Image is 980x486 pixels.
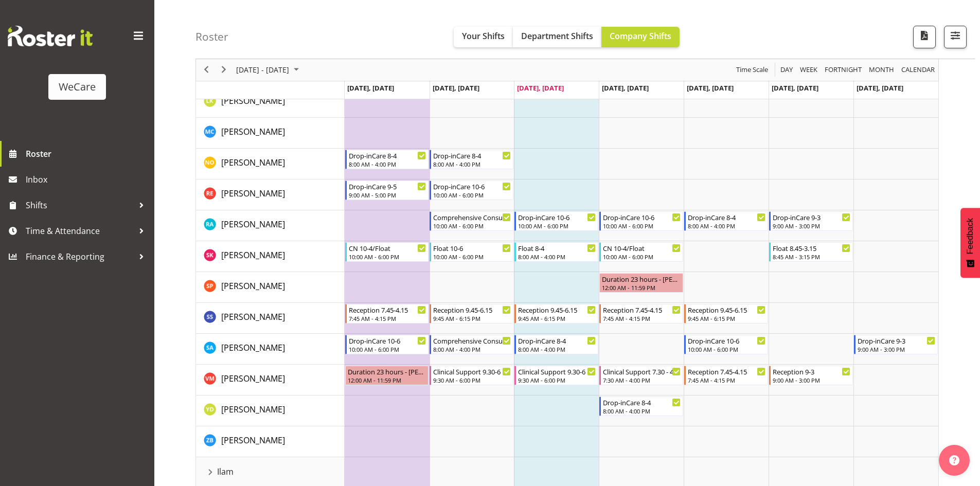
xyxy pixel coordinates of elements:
[430,150,513,169] div: Natasha Ottley"s event - Drop-inCare 8-4 Begin From Tuesday, September 23, 2025 at 8:00:00 AM GMT...
[433,253,511,261] div: 10:00 AM - 6:00 PM
[602,83,649,93] span: [DATE], [DATE]
[196,334,345,365] td: Sarah Abbott resource
[857,83,903,93] span: [DATE], [DATE]
[8,26,93,46] img: Rosterit website logo
[430,366,513,385] div: Viktoriia Molchanova"s event - Clinical Support 9.30-6 Begin From Tuesday, September 23, 2025 at ...
[345,242,429,262] div: Saahit Kour"s event - CN 10-4/Float Begin From Monday, September 22, 2025 at 10:00:00 AM GMT+12:0...
[349,191,426,199] div: 9:00 AM - 5:00 PM
[433,366,511,376] div: Clinical Support 9.30-6
[688,376,765,384] div: 7:45 AM - 4:15 PM
[602,283,681,292] div: 12:00 AM - 11:59 PM
[599,366,683,385] div: Viktoriia Molchanova"s event - Clinical Support 7.30 - 4 Begin From Thursday, September 25, 2025 ...
[347,83,394,93] span: [DATE], [DATE]
[196,118,345,149] td: Mary Childs resource
[518,376,596,384] div: 9:30 AM - 6:00 PM
[349,335,426,346] div: Drop-inCare 10-6
[200,64,213,77] button: Previous
[348,376,426,384] div: 12:00 AM - 11:59 PM
[196,365,345,395] td: Viktoriia Molchanova resource
[688,335,765,346] div: Drop-inCare 10-6
[824,64,863,77] span: Fortnight
[349,304,426,315] div: Reception 7.45-4.15
[196,241,345,272] td: Saahit Kour resource
[518,345,596,353] div: 8:00 AM - 4:00 PM
[603,376,681,384] div: 7:30 AM - 4:00 PM
[773,222,850,230] div: 9:00 AM - 3:00 PM
[518,212,596,222] div: Drop-inCare 10-6
[688,222,765,230] div: 8:00 AM - 4:00 PM
[799,64,818,77] span: Week
[196,303,345,334] td: Sara Sherwin resource
[601,27,680,47] button: Company Shifts
[433,376,511,384] div: 9:30 AM - 6:00 PM
[26,197,134,213] span: Shifts
[233,59,305,81] div: September 22 - 28, 2025
[518,304,596,315] div: Reception 9.45-6.15
[798,64,819,77] button: Timeline Week
[221,435,285,446] span: [PERSON_NAME]
[433,335,511,346] div: Comprehensive Consult 8-4
[610,30,671,42] span: Company Shifts
[221,218,285,230] a: [PERSON_NAME]
[858,345,935,353] div: 9:00 AM - 3:00 PM
[349,181,426,191] div: Drop-inCare 9-5
[215,59,233,81] div: next period
[221,342,285,353] span: [PERSON_NAME]
[221,311,285,322] span: [PERSON_NAME]
[433,181,511,191] div: Drop-inCare 10-6
[603,253,681,261] div: 10:00 AM - 6:00 PM
[599,242,683,262] div: Saahit Kour"s event - CN 10-4/Float Begin From Thursday, September 25, 2025 at 10:00:00 AM GMT+12...
[603,397,681,407] div: Drop-inCare 8-4
[769,242,853,262] div: Saahit Kour"s event - Float 8.45-3.15 Begin From Saturday, September 27, 2025 at 8:45:00 AM GMT+1...
[198,59,215,81] div: previous period
[221,403,285,416] a: [PERSON_NAME]
[769,366,853,385] div: Viktoriia Molchanova"s event - Reception 9-3 Begin From Saturday, September 27, 2025 at 9:00:00 A...
[433,222,511,230] div: 10:00 AM - 6:00 PM
[773,366,850,376] div: Reception 9-3
[433,243,511,253] div: Float 10-6
[433,304,511,315] div: Reception 9.45-6.15
[858,335,935,346] div: Drop-inCare 9-3
[779,64,795,77] button: Timeline Day
[433,314,511,322] div: 9:45 AM - 6:15 PM
[221,126,285,137] span: [PERSON_NAME]
[603,407,681,415] div: 8:00 AM - 4:00 PM
[26,146,149,161] span: Roster
[518,366,596,376] div: Clinical Support 9.30-6
[900,64,936,77] span: calendar
[26,249,134,264] span: Finance & Reporting
[349,253,426,261] div: 10:00 AM - 6:00 PM
[196,87,345,118] td: Liandy Kritzinger resource
[348,366,426,376] div: Duration 23 hours - [PERSON_NAME]
[773,253,850,261] div: 8:45 AM - 3:15 PM
[221,311,285,323] a: [PERSON_NAME]
[26,172,149,187] span: Inbox
[513,27,601,47] button: Department Shifts
[433,345,511,353] div: 8:00 AM - 4:00 PM
[769,211,853,231] div: Rachna Anderson"s event - Drop-inCare 9-3 Begin From Saturday, September 27, 2025 at 9:00:00 AM G...
[430,211,513,231] div: Rachna Anderson"s event - Comprehensive Consult 10-6 Begin From Tuesday, September 23, 2025 at 10...
[349,345,426,353] div: 10:00 AM - 6:00 PM
[684,335,768,354] div: Sarah Abbott"s event - Drop-inCare 10-6 Begin From Friday, September 26, 2025 at 10:00:00 AM GMT+...
[518,314,596,322] div: 9:45 AM - 6:15 PM
[517,83,564,93] span: [DATE], [DATE]
[345,304,429,323] div: Sara Sherwin"s event - Reception 7.45-4.15 Begin From Monday, September 22, 2025 at 7:45:00 AM GM...
[684,366,768,385] div: Viktoriia Molchanova"s event - Reception 7.45-4.15 Begin From Friday, September 26, 2025 at 7:45:...
[349,150,426,160] div: Drop-inCare 8-4
[430,242,513,262] div: Saahit Kour"s event - Float 10-6 Begin From Tuesday, September 23, 2025 at 10:00:00 AM GMT+12:00 ...
[823,64,864,77] button: Fortnight
[603,304,681,315] div: Reception 7.45-4.15
[349,314,426,322] div: 7:45 AM - 4:15 PM
[867,64,896,77] button: Timeline Month
[603,366,681,376] div: Clinical Support 7.30 - 4
[854,335,938,354] div: Sarah Abbott"s event - Drop-inCare 9-3 Begin From Sunday, September 28, 2025 at 9:00:00 AM GMT+13...
[221,249,285,261] span: [PERSON_NAME]
[349,243,426,253] div: CN 10-4/Float
[514,335,598,354] div: Sarah Abbott"s event - Drop-inCare 8-4 Begin From Wednesday, September 24, 2025 at 8:00:00 AM GMT...
[603,243,681,253] div: CN 10-4/Float
[688,345,765,353] div: 10:00 AM - 6:00 PM
[688,366,765,376] div: Reception 7.45-4.15
[599,273,683,293] div: Samantha Poultney"s event - Duration 23 hours - Samantha Poultney Begin From Thursday, September ...
[221,156,285,169] a: [PERSON_NAME]
[688,212,765,222] div: Drop-inCare 8-4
